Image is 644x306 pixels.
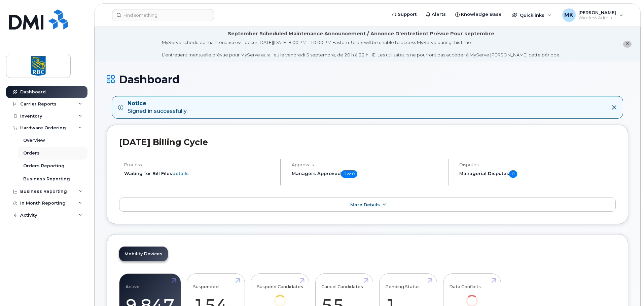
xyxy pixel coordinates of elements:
div: September Scheduled Maintenance Announcement / Annonce D'entretient Prévue Pour septembre [228,30,494,37]
h4: Disputes [459,162,616,167]
a: details [172,171,189,176]
h2: [DATE] Billing Cycle [119,137,616,147]
strong: Notice [128,100,187,107]
span: 0 of 0 [341,170,357,178]
a: Mobility Devices [119,247,168,261]
span: 0 [509,170,517,178]
li: Waiting for Bill Files [124,170,275,177]
span: More Details [350,202,380,207]
h1: Dashboard [107,74,628,85]
div: MyServe scheduled maintenance will occur [DATE][DATE] 8:00 PM - 10:00 PM Eastern. Users will be u... [162,39,561,58]
h4: Approvals [292,162,442,167]
button: close notification [623,41,632,48]
h4: Process [124,162,275,167]
div: Signed in successfully. [128,100,187,115]
h5: Managerial Disputes [459,170,616,178]
h5: Managers Approved [292,170,442,178]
